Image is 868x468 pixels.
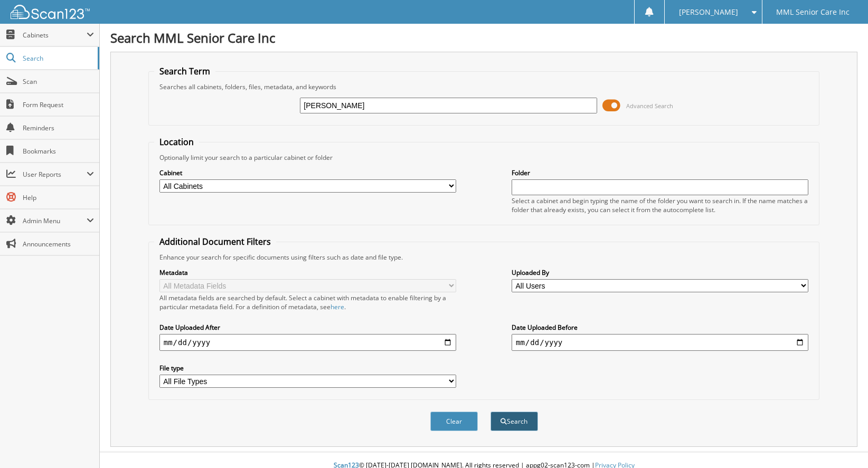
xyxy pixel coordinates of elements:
[626,102,673,110] span: Advanced Search
[512,168,808,177] label: Folder
[11,5,90,19] img: scan123-logo-white.svg
[331,302,344,311] a: here
[512,268,808,277] label: Uploaded By
[159,168,456,177] label: Cabinet
[159,334,456,351] input: start
[154,82,814,91] div: Searches all cabinets, folders, files, metadata, and keywords
[23,216,87,225] span: Admin Menu
[512,196,808,214] div: Select a cabinet and begin typing the name of the folder you want to search in. If the name match...
[154,153,814,162] div: Optionally limit your search to a particular cabinet or folder
[23,240,94,249] span: Announcements
[23,31,87,40] span: Cabinets
[679,9,738,15] span: [PERSON_NAME]
[154,253,814,262] div: Enhance your search for specific documents using filters such as date and file type.
[815,417,868,468] iframe: Chat Widget
[23,147,94,156] span: Bookmarks
[159,268,456,277] label: Metadata
[512,334,808,351] input: end
[23,123,94,132] span: Reminders
[23,77,94,86] span: Scan
[154,65,215,77] legend: Search Term
[23,193,94,202] span: Help
[110,29,857,46] h1: Search MML Senior Care Inc
[154,236,276,247] legend: Additional Document Filters
[159,323,456,332] label: Date Uploaded After
[23,54,92,63] span: Search
[23,170,87,179] span: User Reports
[159,293,456,311] div: All metadata fields are searched by default. Select a cabinet with metadata to enable filtering b...
[154,136,199,148] legend: Location
[23,100,94,109] span: Form Request
[512,323,808,332] label: Date Uploaded Before
[430,412,478,431] button: Clear
[159,364,456,373] label: File type
[776,9,850,15] span: MML Senior Care Inc
[490,412,538,431] button: Search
